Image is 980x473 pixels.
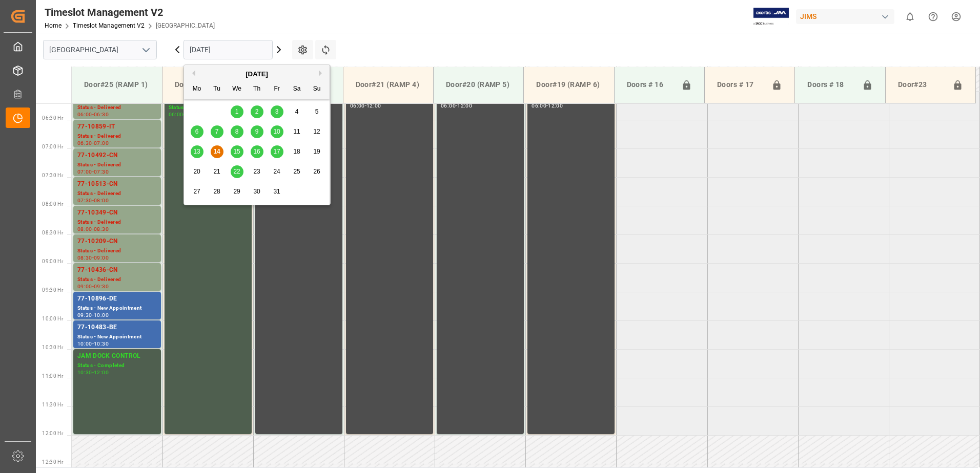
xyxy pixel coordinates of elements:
[195,128,199,135] span: 6
[92,112,94,117] div: -
[796,7,899,26] button: JIMS
[42,201,63,207] span: 08:00 Hr
[213,148,220,155] span: 14
[311,105,323,118] div: Choose Sunday, October 5th, 2025
[271,105,283,118] div: Choose Friday, October 3rd, 2025
[366,103,381,108] div: 12:00
[94,341,109,346] div: 10:30
[77,351,157,361] div: JAM DOCK CONTROL
[253,188,260,195] span: 30
[77,150,157,161] div: 77-10492-CN
[92,284,94,289] div: -
[796,9,894,24] div: JIMS
[251,165,263,178] div: Choose Thursday, October 23rd, 2025
[273,188,280,195] span: 31
[548,103,563,108] div: 12:00
[92,141,94,145] div: -
[191,145,203,158] div: Choose Monday, October 13th, 2025
[315,108,319,115] span: 5
[215,128,219,135] span: 7
[77,304,157,313] div: Status - New Appointment
[43,40,157,59] input: Type to search/select
[253,148,260,155] span: 16
[193,188,200,195] span: 27
[233,148,240,155] span: 15
[77,294,157,304] div: 77-10896-DE
[77,275,157,284] div: Status - Delivered
[77,208,157,218] div: 77-10349-CN
[77,132,157,141] div: Status - Delivered
[77,169,92,174] div: 07:00
[311,145,323,158] div: Choose Sunday, October 19th, 2025
[271,83,283,96] div: Fr
[77,112,92,117] div: 06:00
[532,103,546,108] div: 06:00
[291,145,303,158] div: Choose Saturday, October 18th, 2025
[77,227,92,231] div: 08:00
[77,236,157,247] div: 77-10209-CN
[193,168,200,175] span: 20
[42,459,63,465] span: 12:30 Hr
[271,165,283,178] div: Choose Friday, October 24th, 2025
[211,83,223,96] div: Tu
[77,255,92,260] div: 08:30
[441,103,456,108] div: 06:00
[184,69,330,79] div: [DATE]
[894,75,948,95] div: Door#23
[275,108,279,115] span: 3
[94,169,109,174] div: 07:30
[193,148,200,155] span: 13
[231,125,243,138] div: Choose Wednesday, October 8th, 2025
[94,112,109,117] div: 06:30
[251,185,263,198] div: Choose Thursday, October 30th, 2025
[271,125,283,138] div: Choose Friday, October 10th, 2025
[42,431,63,436] span: 12:00 Hr
[311,125,323,138] div: Choose Sunday, October 12th, 2025
[251,83,263,96] div: Th
[291,105,303,118] div: Choose Saturday, October 4th, 2025
[187,102,327,202] div: month 2025-10
[94,284,109,289] div: 09:30
[191,125,203,138] div: Choose Monday, October 6th, 2025
[546,103,548,108] div: -
[255,128,259,135] span: 9
[92,255,94,260] div: -
[231,165,243,178] div: Choose Wednesday, October 22nd, 2025
[191,165,203,178] div: Choose Monday, October 20th, 2025
[42,373,63,379] span: 11:00 Hr
[922,5,945,28] button: Help Center
[92,370,94,375] div: -
[73,22,145,29] a: Timeslot Management V2
[713,75,767,95] div: Doors # 17
[94,313,109,317] div: 10:00
[94,370,109,375] div: 12:00
[171,75,244,94] div: Door#24 (RAMP 2)
[231,83,243,96] div: We
[255,108,259,115] span: 2
[291,83,303,96] div: Sa
[77,179,157,189] div: 77-10513-CN
[191,185,203,198] div: Choose Monday, October 27th, 2025
[191,83,203,96] div: Mo
[77,322,157,333] div: 77-10483-BE
[42,345,63,350] span: 10:30 Hr
[293,168,300,175] span: 25
[77,103,157,112] div: Status - Delivered
[77,284,92,289] div: 09:00
[92,313,94,317] div: -
[169,112,183,117] div: 06:00
[295,108,299,115] span: 4
[311,83,323,96] div: Su
[442,75,515,94] div: Door#20 (RAMP 5)
[77,141,92,145] div: 06:30
[42,230,63,235] span: 08:30 Hr
[92,169,94,174] div: -
[251,125,263,138] div: Choose Thursday, October 9th, 2025
[92,198,94,203] div: -
[189,70,195,76] button: Previous Month
[532,75,605,94] div: Door#19 (RAMP 6)
[42,115,63,121] span: 06:30 Hr
[94,141,109,145] div: 07:00
[273,128,280,135] span: 10
[77,247,157,255] div: Status - Delivered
